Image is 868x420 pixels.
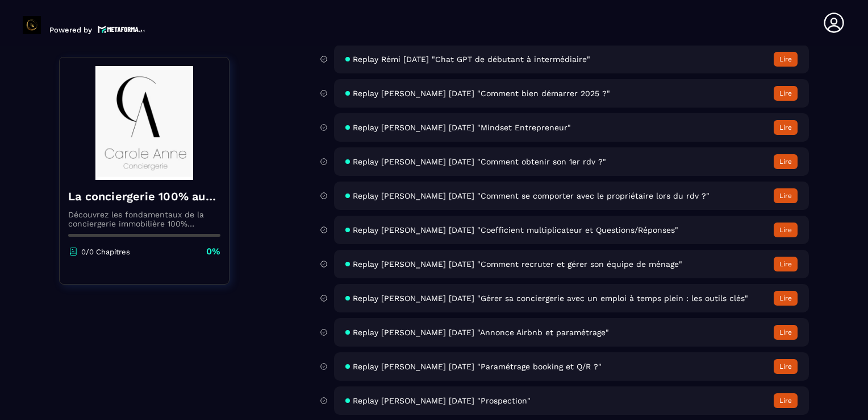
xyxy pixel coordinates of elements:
[774,120,798,135] button: Lire
[353,362,602,371] span: Replay [PERSON_NAME] [DATE] "Paramétrage booking et Q/R ?"
[68,188,220,204] h4: La conciergerie 100% automatisée
[353,123,571,132] span: Replay [PERSON_NAME] [DATE] "Mindset Entrepreneur"
[353,191,710,200] span: Replay [PERSON_NAME] [DATE] "Comment se comporter avec le propriétaire lors du rdv ?"
[774,223,798,237] button: Lire
[98,24,145,34] img: logo
[353,225,678,234] span: Replay [PERSON_NAME] [DATE] "Coefficient multiplicateur et Questions/Réponses"
[68,66,220,180] img: banner
[353,89,610,98] span: Replay [PERSON_NAME] [DATE] "Comment bien démarrer 2025 ?"
[774,325,798,340] button: Lire
[774,291,798,306] button: Lire
[774,393,798,408] button: Lire
[774,52,798,67] button: Lire
[353,396,531,405] span: Replay [PERSON_NAME] [DATE] "Prospection"
[774,86,798,101] button: Lire
[353,157,606,166] span: Replay [PERSON_NAME] [DATE] "Comment obtenir son 1er rdv ?"
[353,328,609,337] span: Replay [PERSON_NAME] [DATE] "Annonce Airbnb et paramétrage"
[774,188,798,203] button: Lire
[23,16,41,34] img: logo-branding
[353,260,682,269] span: Replay [PERSON_NAME] [DATE] "Comment recruter et gérer son équipe de ménage"
[353,55,590,64] span: Replay Rémi [DATE] "Chat GPT de débutant à intermédiaire"
[774,154,798,169] button: Lire
[68,210,220,228] p: Découvrez les fondamentaux de la conciergerie immobilière 100% automatisée. Cette formation est c...
[49,26,92,34] p: Powered by
[774,257,798,271] button: Lire
[206,245,220,258] p: 0%
[353,294,748,303] span: Replay [PERSON_NAME] [DATE] "Gérer sa conciergerie avec un emploi à temps plein : les outils clés"
[774,359,798,374] button: Lire
[81,248,130,256] p: 0/0 Chapitres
